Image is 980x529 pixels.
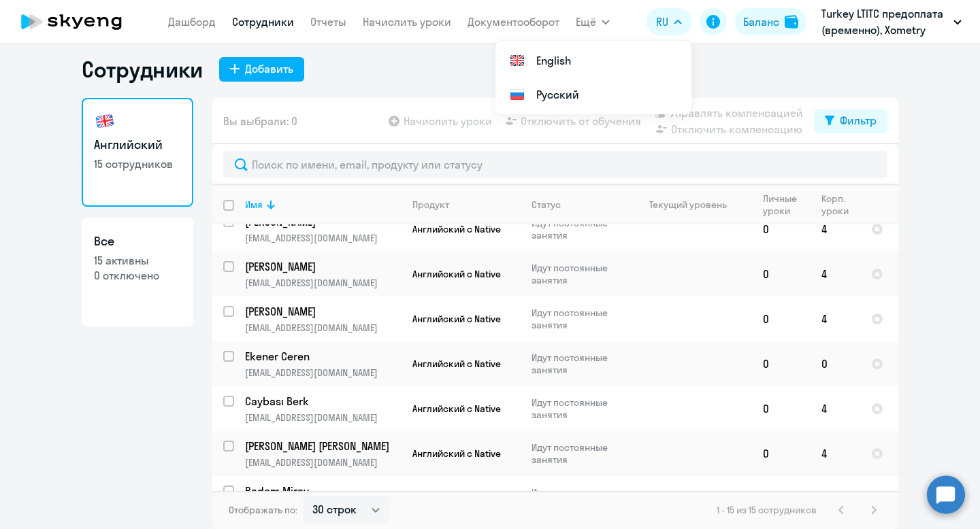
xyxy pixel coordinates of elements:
p: Caybası Berk [245,394,399,409]
p: Идут постоянные занятия [532,396,625,421]
a: Английский15 сотрудников [82,98,193,207]
a: Дашборд [168,15,216,29]
td: 4 [811,207,860,252]
a: [PERSON_NAME] [245,304,401,319]
div: Имя [245,199,401,211]
div: Личные уроки [763,192,810,217]
p: Идут постоянные занятия [532,307,625,331]
p: Идут постоянные занятия [532,262,625,286]
p: [PERSON_NAME] [245,304,399,319]
button: Ещё [576,8,610,35]
a: Badem Miray [245,483,401,498]
div: Корп. уроки [821,192,851,217]
a: [PERSON_NAME] [245,259,401,274]
a: Ekener Ceren [245,349,401,364]
span: Английский с Native [412,447,501,460]
span: RU [656,14,668,30]
p: [EMAIL_ADDRESS][DOMAIN_NAME] [245,322,401,334]
a: Документооборот [468,15,559,29]
button: Фильтр [814,109,887,133]
p: 15 активны [94,253,181,268]
div: Статус [532,199,625,211]
span: Отображать по: [229,504,297,516]
td: 0 [752,476,811,521]
p: [EMAIL_ADDRESS][DOMAIN_NAME] [245,232,401,244]
h1: Сотрудники [82,56,203,83]
div: Баланс [743,14,779,30]
input: Поиск по имени, email, продукту или статусу [223,151,887,178]
span: 1 - 15 из 15 сотрудников [717,504,817,516]
td: 4 [811,296,860,341]
div: Статус [532,199,561,211]
p: Идут постоянные занятия [532,217,625,241]
button: RU [647,8,691,35]
div: Фильтр [840,112,877,129]
p: Идут постоянные занятия [532,352,625,376]
p: Badem Miray [245,483,399,498]
button: Добавить [219,57,304,82]
span: Английский с Native [412,223,501,235]
td: 0 [752,386,811,431]
h3: Английский [94,136,181,154]
p: [PERSON_NAME] [245,259,399,274]
td: 0 [752,252,811,296]
span: Английский с Native [412,358,501,370]
td: 4 [811,386,860,431]
div: Имя [245,199,263,211]
td: 0 [752,431,811,476]
p: [EMAIL_ADDRESS][DOMAIN_NAME] [245,411,401,424]
span: Английский с Native [412,268,501,280]
p: 15 сотрудников [94,156,181,171]
td: 0 [752,207,811,252]
p: Ekener Ceren [245,349,399,364]
p: [EMAIL_ADDRESS][DOMAIN_NAME] [245,456,401,468]
img: english [94,110,116,132]
p: 0 отключено [94,268,181,283]
p: [EMAIL_ADDRESS][DOMAIN_NAME] [245,277,401,289]
a: Caybası Berk [245,394,401,409]
div: Добавить [245,61,293,77]
td: 2 [811,476,860,521]
div: Текущий уровень [636,199,751,211]
span: Английский с Native [412,313,501,325]
img: balance [785,15,798,29]
h3: Все [94,233,181,250]
img: Русский [509,86,525,103]
a: [PERSON_NAME] [PERSON_NAME] [245,439,401,454]
p: Идут постоянные занятия [532,486,625,511]
td: 0 [752,341,811,386]
td: 0 [752,296,811,341]
a: Начислить уроки [363,15,451,29]
div: Корп. уроки [821,192,860,217]
img: English [509,52,525,69]
td: 0 [811,341,860,386]
p: [PERSON_NAME] [PERSON_NAME] [245,439,399,454]
p: [EMAIL_ADDRESS][DOMAIN_NAME] [245,366,401,379]
a: Отчеты [310,15,346,29]
button: Turkey LTITC предоплата (временно), Xometry Europe GmbH [815,5,968,38]
td: 4 [811,252,860,296]
p: Идут постоянные занятия [532,441,625,466]
ul: Ещё [495,41,691,114]
div: Продукт [412,199,449,211]
p: Turkey LTITC предоплата (временно), Xometry Europe GmbH [821,5,948,38]
div: Текущий уровень [649,199,727,211]
div: Личные уроки [763,192,801,217]
a: Сотрудники [232,15,294,29]
a: Все15 активны0 отключено [82,218,193,326]
span: Английский с Native [412,403,501,415]
td: 4 [811,431,860,476]
button: Балансbalance [735,8,806,35]
span: Вы выбрали: 0 [223,113,297,129]
span: Ещё [576,14,596,30]
div: Продукт [412,199,520,211]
